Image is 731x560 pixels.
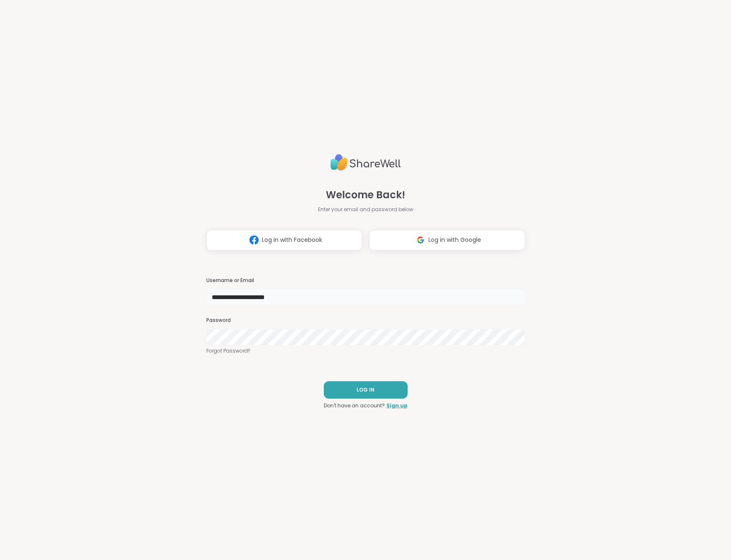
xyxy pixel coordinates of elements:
[206,277,525,284] h3: Username or Email
[386,402,408,409] a: Sign up
[318,206,413,213] span: Enter your email and password below
[357,386,374,394] span: LOG IN
[206,317,525,324] h3: Password
[326,187,405,202] span: Welcome Back!
[330,151,401,174] img: ShareWell Logo
[324,381,408,399] button: LOG IN
[413,232,428,248] img: ShareWell Logomark
[369,230,525,251] button: Log in with Google
[206,230,362,251] button: Log in with Facebook
[262,236,322,244] span: Log in with Facebook
[324,402,385,409] span: Don't have an account?
[206,347,525,355] a: Forgot Password?
[246,232,262,248] img: ShareWell Logomark
[428,236,481,244] span: Log in with Google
